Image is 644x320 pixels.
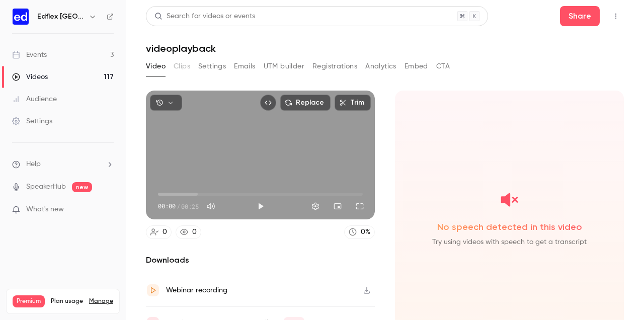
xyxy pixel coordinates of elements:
[89,297,113,305] a: Manage
[260,95,276,111] button: Embed video
[198,58,226,74] button: Settings
[102,205,114,214] iframe: Noticeable Trigger
[13,295,45,307] span: Premium
[234,58,255,74] button: Emails
[12,116,52,126] div: Settings
[181,202,199,211] span: 00:25
[192,227,197,237] div: 0
[350,196,370,216] button: Full screen
[177,202,180,211] span: /
[312,58,357,74] button: Registrations
[158,202,199,211] div: 00:00
[608,8,624,24] button: Top Bar Actions
[280,95,331,111] button: Replace
[174,61,190,72] span: Clips
[154,11,255,22] div: Search for videos or events
[12,94,57,104] div: Audience
[344,225,375,239] a: 0%
[26,159,41,170] span: Help
[166,284,227,296] div: Webinar recording
[146,225,172,239] a: 0
[146,42,624,54] h1: videoplayback
[264,58,304,74] button: UTM builder
[361,227,370,237] div: 0 %
[405,58,428,74] button: Embed
[365,58,396,74] button: Analytics
[305,196,326,216] button: Settings
[403,237,616,247] span: Try using videos with speech to get a transcript
[26,182,66,192] a: SpeakerHub
[12,50,47,60] div: Events
[13,9,29,25] img: Edflex France
[176,225,201,239] a: 0
[72,182,92,192] span: new
[37,12,85,22] h6: Edflex [GEOGRAPHIC_DATA]
[26,204,64,215] span: What's new
[251,196,271,216] button: Play
[328,196,348,216] button: Turn on miniplayer
[201,196,221,216] button: Mute
[436,58,450,74] button: CTA
[403,221,616,233] span: No speech detected in this video
[560,6,600,26] button: Share
[335,95,371,111] button: Trim
[146,58,166,74] button: Video
[12,72,48,82] div: Videos
[158,202,176,211] span: 00:00
[12,159,114,170] li: help-dropdown-opener
[146,254,375,266] h2: Downloads
[163,227,167,237] div: 0
[51,297,83,305] span: Plan usage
